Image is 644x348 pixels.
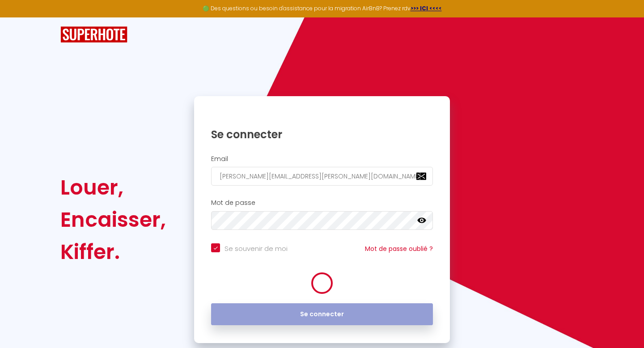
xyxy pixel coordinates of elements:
[60,204,166,236] div: Encaisser,
[211,155,433,163] h2: Email
[60,171,166,204] div: Louer,
[211,303,433,326] button: Se connecter
[211,167,433,186] input: Ton Email
[60,236,166,268] div: Kiffer.
[60,26,127,43] img: SuperHote logo
[365,244,433,253] a: Mot de passe oublié ?
[211,199,433,207] h2: Mot de passe
[411,4,442,12] a: >>> ICI <<<<
[211,127,433,141] h1: Se connecter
